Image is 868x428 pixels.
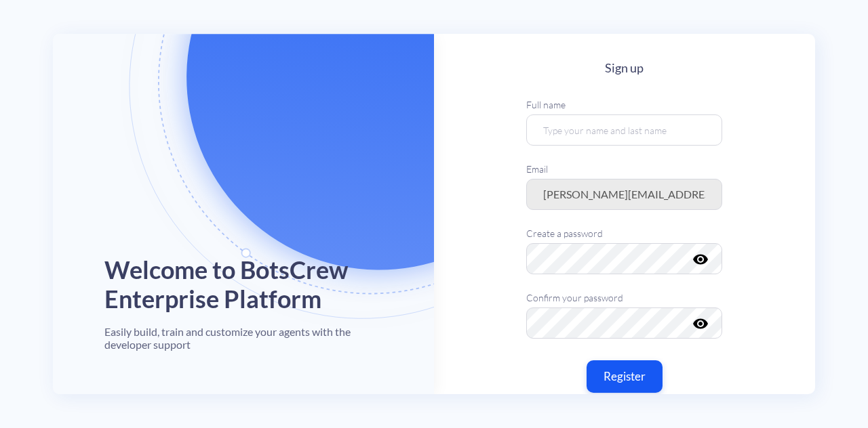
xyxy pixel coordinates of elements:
button: visibility [693,251,707,259]
i: visibility [693,316,709,332]
button: visibility [693,316,707,324]
h1: Welcome to BotsCrew Enterprise Platform [104,255,382,314]
label: Email [526,162,722,176]
input: Type your name and last name [526,114,722,146]
i: visibility [693,251,709,267]
button: Register [587,360,663,393]
label: Full name [526,98,722,112]
h4: Easily build, train and customize your agents with the developer support [104,325,382,351]
label: Create a password [526,226,722,240]
label: Confirm your password [526,291,722,305]
h4: Sign up [526,61,722,76]
input: Enter your email [526,179,722,210]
